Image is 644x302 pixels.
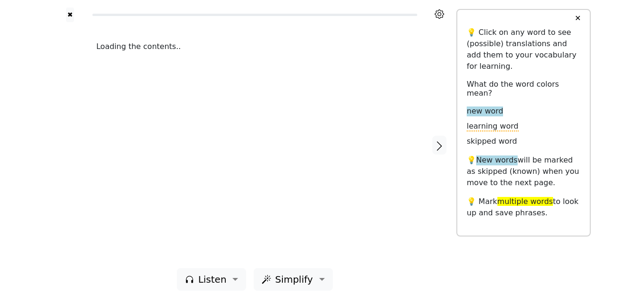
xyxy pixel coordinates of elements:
[467,155,580,188] p: 💡 will be marked as skipped (known) when you move to the next page.
[66,8,74,22] button: ✖
[177,268,246,291] button: Listen
[254,268,332,291] button: Simplify
[467,196,580,219] p: 💡 Mark to look up and save phrases.
[198,272,226,286] span: Listen
[476,155,518,165] span: New words
[467,122,519,131] span: learning word
[275,272,313,286] span: Simplify
[569,10,586,27] button: ✕
[497,197,553,206] span: multiple words
[467,80,580,98] h6: What do the word colors mean?
[467,137,517,147] span: skipped word
[96,41,413,52] div: Loading the contents..
[467,27,580,72] p: 💡 Click on any word to see (possible) translations and add them to your vocabulary for learning.
[467,106,503,116] span: new word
